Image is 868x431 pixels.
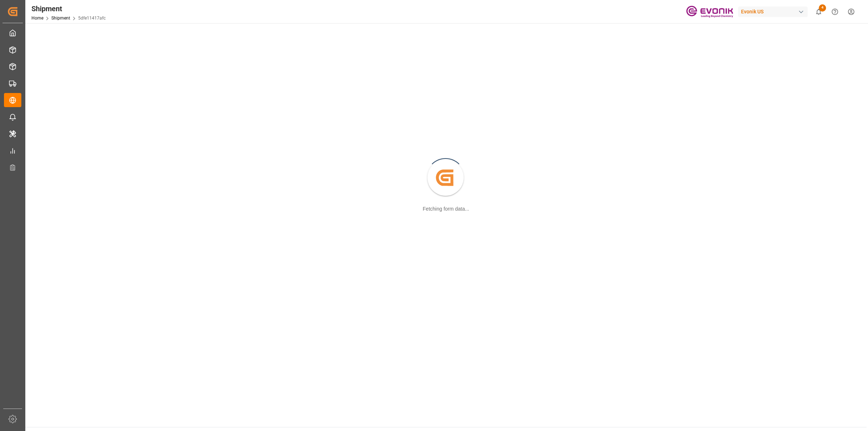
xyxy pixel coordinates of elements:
[686,5,733,18] img: Evonik-brand-mark-Deep-Purple-RGB.jpeg_1700498283.jpeg
[738,5,810,18] button: Evonik US
[827,4,843,20] button: Help Center
[423,205,469,213] div: Fetching form data...
[31,16,43,21] a: Home
[819,4,826,12] span: 4
[31,3,106,14] div: Shipment
[51,16,70,21] a: Shipment
[738,7,808,17] div: Evonik US
[810,4,827,20] button: show 4 new notifications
